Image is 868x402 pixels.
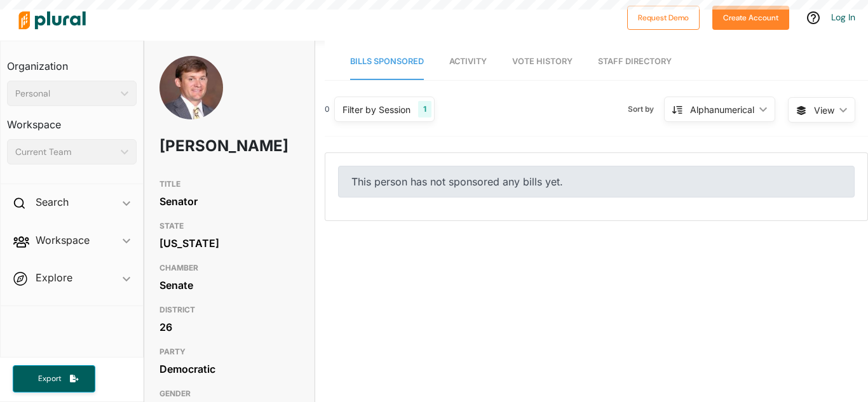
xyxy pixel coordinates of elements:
div: Alphanumerical [690,103,754,116]
img: Headshot of Russell Ott [159,56,223,124]
span: View [814,104,834,117]
h2: Search [36,195,69,209]
a: Vote History [512,44,573,80]
a: Log In [831,11,855,23]
div: Democratic [159,359,299,379]
div: 26 [159,318,299,337]
h3: DISTRICT [159,302,299,318]
h3: PARTY [159,344,299,359]
button: Create Account [712,6,789,30]
h3: TITLE [159,177,299,192]
div: Filter by Session [342,103,410,116]
span: Bills Sponsored [350,57,424,66]
a: Staff Directory [598,44,672,80]
h3: CHAMBER [159,260,299,276]
a: Activity [449,44,487,80]
div: Current Team [15,145,116,159]
span: Sort by [628,104,664,115]
div: [US_STATE] [159,234,299,253]
a: Bills Sponsored [350,44,424,80]
div: Senator [159,192,299,211]
button: Request Demo [627,6,700,30]
h1: [PERSON_NAME] [159,127,243,165]
span: Export [29,373,70,384]
div: 1 [418,101,431,117]
div: This person has not sponsored any bills yet. [338,166,855,198]
span: Vote History [512,57,573,66]
div: 0 [325,104,330,115]
h3: GENDER [159,386,299,401]
div: Personal [15,87,116,100]
h3: STATE [159,218,299,234]
div: Senate [159,276,299,295]
h3: Organization [7,48,137,76]
a: Create Account [712,10,789,23]
h3: Workspace [7,106,137,134]
a: Request Demo [627,10,700,23]
span: Activity [449,57,487,66]
button: Export [13,365,95,392]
